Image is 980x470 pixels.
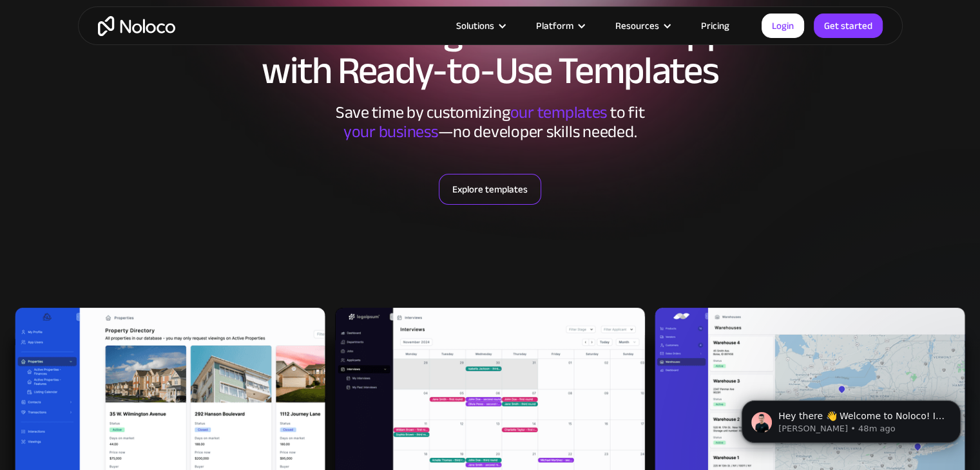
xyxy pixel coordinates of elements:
[439,174,541,205] a: Explore templates
[536,17,573,34] div: Platform
[440,17,520,34] div: Solutions
[615,17,659,34] div: Resources
[685,17,745,34] a: Pricing
[599,17,685,34] div: Resources
[91,13,890,90] h1: Start Building Your Perfect App with Ready-to-Use Templates
[510,97,607,128] span: our templates
[762,14,804,38] a: Login
[814,14,883,38] a: Get started
[722,373,980,464] iframe: Intercom notifications message
[343,116,438,147] span: your business
[297,103,684,142] div: Save time by customizing to fit ‍ —no developer skills needed.
[456,17,494,34] div: Solutions
[98,16,175,36] a: home
[520,17,599,34] div: Platform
